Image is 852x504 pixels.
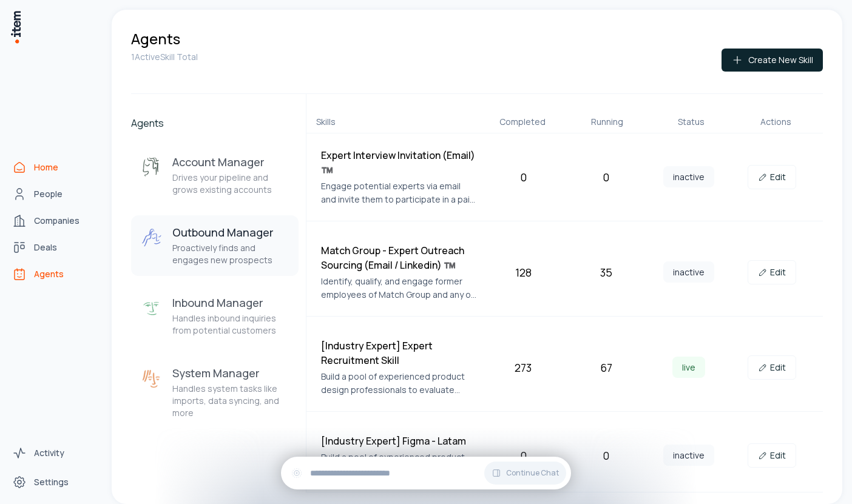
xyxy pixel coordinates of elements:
[7,209,100,233] a: Companies
[487,264,560,281] div: 128
[131,29,180,49] h1: Agents
[748,260,796,284] a: Edit
[321,148,477,177] h4: Expert Interview Invitation (Email) ™️
[748,165,796,189] a: Edit
[7,262,100,286] a: Agents
[321,275,477,301] p: Identify, qualify, and engage former employees of Match Group and any of its subsidiary brands (e...
[663,445,714,466] span: inactive
[663,166,714,187] span: inactive
[281,457,571,489] div: Continue Chat
[506,468,559,478] span: Continue Chat
[485,116,560,128] div: Completed
[570,169,643,186] div: 0
[172,366,289,380] h3: System Manager
[172,155,289,169] h3: Account Manager
[141,298,163,320] img: Inbound Manager
[141,157,163,179] img: Account Manager
[7,182,100,206] a: People
[748,443,796,468] a: Edit
[172,242,289,266] p: Proactively finds and engages new prospects
[654,116,729,128] div: Status
[34,447,64,459] span: Activity
[7,470,100,494] a: Settings
[141,368,163,390] img: System Manager
[34,241,57,254] span: Deals
[569,116,644,128] div: Running
[34,215,79,227] span: Companies
[172,225,289,240] h3: Outbound Manager
[663,261,714,283] span: inactive
[487,447,560,464] div: 0
[141,227,163,249] img: Outbound Manager
[672,357,705,378] span: live
[34,161,58,173] span: Home
[7,155,100,180] a: Home
[570,264,643,281] div: 35
[172,295,289,310] h3: Inbound Manager
[7,235,100,260] a: Deals
[487,359,560,376] div: 273
[7,441,100,465] a: Activity
[172,172,289,196] p: Drives your pipeline and grows existing accounts
[131,145,299,206] button: Account ManagerAccount ManagerDrives your pipeline and grows existing accounts
[172,312,289,337] p: Handles inbound inquiries from potential customers
[321,370,477,397] p: Build a pool of experienced product design professionals to evaluate Figma's competitive position...
[316,116,475,128] div: Skills
[487,169,560,186] div: 0
[321,434,477,448] h4: [Industry Expert] Figma - Latam
[131,356,299,429] button: System ManagerSystem ManagerHandles system tasks like imports, data syncing, and more
[739,116,813,128] div: Actions
[131,286,299,346] button: Inbound ManagerInbound ManagerHandles inbound inquiries from potential customers
[131,215,299,276] button: Outbound ManagerOutbound ManagerProactively finds and engages new prospects
[321,338,477,368] h4: [Industry Expert] Expert Recruitment Skill
[10,10,22,44] img: Item Brain Logo
[321,451,477,477] p: Build a pool of experienced product design professionals to evaluate Figma's competitive position...
[34,188,63,200] span: People
[570,447,643,464] div: 0
[484,462,566,485] button: Continue Chat
[570,359,643,376] div: 67
[172,383,289,419] p: Handles system tasks like imports, data syncing, and more
[131,51,198,63] p: 1 Active Skill Total
[722,49,823,72] button: Create New Skill
[321,180,477,206] p: Engage potential experts via email and invite them to participate in a paid interview related to ...
[131,116,299,130] h2: Agents
[34,268,64,280] span: Agents
[34,476,69,488] span: Settings
[748,355,796,380] a: Edit
[321,243,477,272] h4: Match Group - Expert Outreach Sourcing (Email / Linkedin) ™️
